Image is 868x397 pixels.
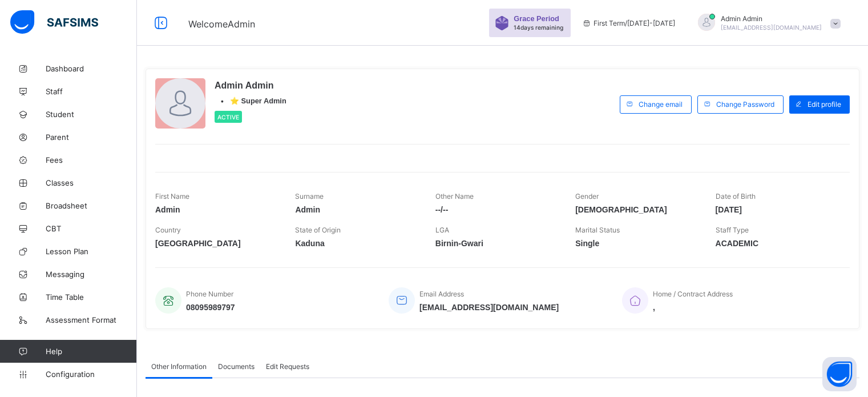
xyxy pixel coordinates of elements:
[230,97,286,105] span: ⭐ Super Admin
[215,97,286,105] div: •
[721,24,822,31] span: [EMAIL_ADDRESS][DOMAIN_NAME]
[639,100,683,109] span: Change email
[46,247,137,256] span: Lesson Plan
[575,226,620,234] span: Marital Status
[46,133,137,142] span: Parent
[419,290,464,298] span: Email Address
[575,192,599,200] span: Gender
[716,100,774,109] span: Change Password
[582,19,675,27] span: session/term information
[435,192,474,200] span: Other Name
[716,192,756,200] span: Date of Birth
[46,155,137,165] span: Fees
[155,205,278,214] span: Admin
[215,81,286,91] span: Admin Admin
[10,10,98,34] img: safsims
[495,16,509,30] img: sticker-purple.71386a28dfed39d6af7621340158ba97.svg
[46,270,137,279] span: Messaging
[46,178,137,187] span: Classes
[822,357,857,391] button: Open asap
[188,18,255,30] span: Welcome Admin
[46,370,136,379] span: Configuration
[46,347,136,356] span: Help
[46,292,137,302] span: Time Table
[687,14,846,33] div: AdminAdmin
[155,192,189,200] span: First Name
[295,226,341,234] span: State of Origin
[155,226,181,234] span: Country
[721,14,822,23] span: Admin Admin
[46,110,137,119] span: Student
[218,362,255,371] span: Documents
[151,362,207,371] span: Other Information
[716,239,838,248] span: ACADEMIC
[186,290,233,298] span: Phone Number
[217,114,239,121] span: Active
[295,239,418,248] span: Kaduna
[435,226,449,234] span: LGA
[46,64,137,73] span: Dashboard
[716,205,838,214] span: [DATE]
[46,224,137,233] span: CBT
[575,205,698,214] span: [DEMOGRAPHIC_DATA]
[514,24,563,31] span: 14 days remaining
[46,315,137,324] span: Assessment Format
[295,205,418,214] span: Admin
[514,14,559,23] span: Grace Period
[46,87,137,96] span: Staff
[716,226,749,234] span: Staff Type
[155,239,278,248] span: [GEOGRAPHIC_DATA]
[295,192,324,200] span: Surname
[653,290,733,298] span: Home / Contract Address
[435,239,558,248] span: Birnin-Gwari
[435,205,558,214] span: --/--
[653,303,733,312] span: ,
[808,100,841,109] span: Edit profile
[419,303,559,312] span: [EMAIL_ADDRESS][DOMAIN_NAME]
[575,239,698,248] span: Single
[46,201,137,210] span: Broadsheet
[266,362,309,371] span: Edit Requests
[186,303,235,312] span: 08095989797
